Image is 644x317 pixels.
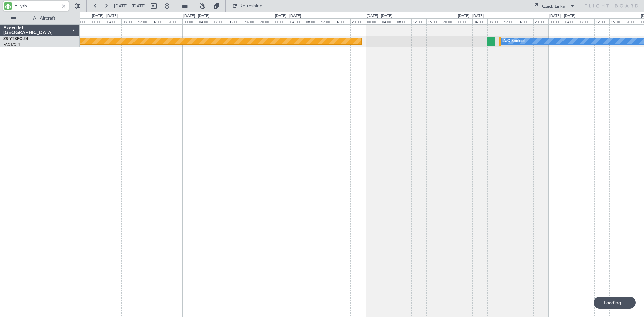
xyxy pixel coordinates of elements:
[228,18,243,24] div: 12:00
[503,18,518,24] div: 12:00
[76,18,91,24] div: 20:00
[426,18,441,24] div: 16:00
[367,13,392,19] div: [DATE] - [DATE]
[167,18,182,24] div: 20:00
[381,18,396,24] div: 04:00
[229,1,269,11] button: Refreshing...
[335,18,350,24] div: 16:00
[549,13,575,19] div: [DATE] - [DATE]
[121,18,137,24] div: 08:00
[594,18,609,24] div: 12:00
[625,18,640,24] div: 20:00
[259,18,274,24] div: 20:00
[152,18,167,24] div: 16:00
[320,18,335,24] div: 12:00
[244,18,259,24] div: 16:00
[289,18,304,24] div: 04:00
[274,18,289,24] div: 00:00
[213,18,228,24] div: 08:00
[182,18,198,24] div: 00:00
[548,18,563,24] div: 00:00
[92,13,118,19] div: [DATE] - [DATE]
[579,18,594,24] div: 08:00
[457,18,472,24] div: 00:00
[7,13,73,24] button: All Aircraft
[411,18,426,24] div: 12:00
[239,4,267,8] span: Refreshing...
[198,18,213,24] div: 04:00
[594,297,636,309] div: Loading...
[533,18,548,24] div: 20:00
[472,18,487,24] div: 04:00
[91,18,106,24] div: 00:00
[350,18,365,24] div: 20:00
[20,1,59,11] input: A/C (Reg. or Type)
[275,13,301,19] div: [DATE] - [DATE]
[518,18,533,24] div: 16:00
[3,42,21,47] a: FACT/CPT
[137,18,152,24] div: 12:00
[564,18,579,24] div: 04:00
[542,3,565,10] div: Quick Links
[114,3,146,9] span: [DATE] - [DATE]
[442,18,457,24] div: 20:00
[503,36,525,46] div: A/C Booked
[17,16,71,21] span: All Aircraft
[458,13,484,19] div: [DATE] - [DATE]
[106,18,121,24] div: 04:00
[487,18,502,24] div: 08:00
[3,37,17,41] span: ZS-YTB
[3,37,28,41] a: ZS-YTBPC-24
[609,18,625,24] div: 16:00
[366,18,381,24] div: 00:00
[305,18,320,24] div: 08:00
[183,13,209,19] div: [DATE] - [DATE]
[529,1,578,11] button: Quick Links
[396,18,411,24] div: 08:00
